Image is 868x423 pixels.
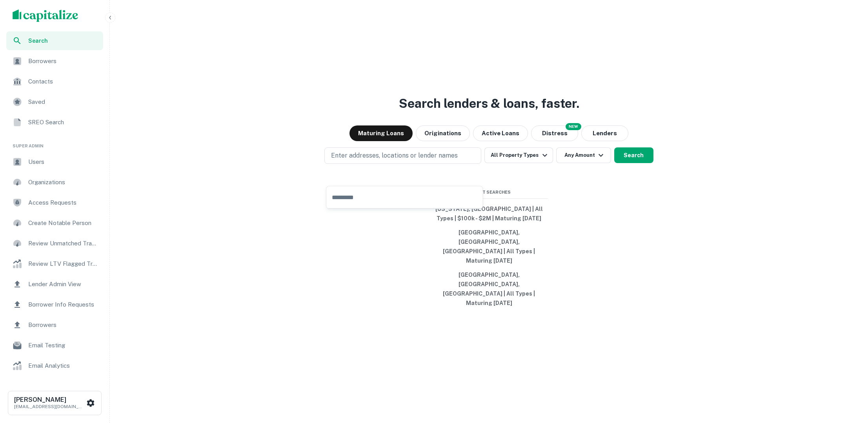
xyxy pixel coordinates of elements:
[28,361,98,370] span: Email Analytics
[324,147,481,164] button: Enter addresses, locations or lender names
[6,52,103,71] a: Borrowers
[28,259,98,269] span: Review LTV Flagged Transactions
[28,157,98,167] span: Users
[566,123,581,130] div: NEW
[556,147,611,163] button: Any Amount
[349,125,413,141] button: Maturing Loans
[6,173,103,192] a: Organizations
[14,397,85,403] h6: [PERSON_NAME]
[6,275,103,294] a: Lender Admin View
[13,9,78,22] img: capitalize-logo.png
[430,268,548,310] button: [GEOGRAPHIC_DATA], [GEOGRAPHIC_DATA], [GEOGRAPHIC_DATA] | All Types | Maturing [DATE]
[28,118,98,127] span: SREO Search
[331,151,458,160] p: Enter addresses, locations or lender names
[6,234,103,253] a: Review Unmatched Transactions
[28,97,98,107] span: Saved
[28,178,98,187] span: Organizations
[28,320,98,330] span: Borrowers
[28,198,98,207] span: Access Requests
[28,36,98,45] span: Search
[6,295,103,314] a: Borrower Info Requests
[484,147,553,163] button: All Property Types
[6,193,103,212] a: Access Requests
[581,125,628,141] button: Lenders
[14,403,85,410] p: [EMAIL_ADDRESS][DOMAIN_NAME]
[28,300,98,309] span: Borrower Info Requests
[6,133,103,152] li: Super Admin
[6,152,103,171] a: Users
[28,280,98,289] span: Lender Admin View
[6,356,103,375] a: Email Analytics
[8,391,102,415] button: [PERSON_NAME][EMAIL_ADDRESS][DOMAIN_NAME]
[416,125,470,141] button: Originations
[531,125,578,141] button: Search distressed loans with lien and other non-mortgage details.
[399,94,579,113] h3: Search lenders & loans, faster.
[6,254,103,273] a: Review LTV Flagged Transactions
[6,336,103,355] a: Email Testing
[28,239,98,248] span: Review Unmatched Transactions
[430,225,548,268] button: [GEOGRAPHIC_DATA], [GEOGRAPHIC_DATA], [GEOGRAPHIC_DATA] | All Types | Maturing [DATE]
[6,93,103,111] a: Saved
[6,113,103,132] a: SREO Search
[28,218,98,228] span: Create Notable Person
[6,72,103,91] a: Contacts
[6,316,103,334] a: Borrowers
[28,77,98,86] span: Contacts
[6,31,103,50] a: Search
[430,202,548,225] button: [US_STATE], [GEOGRAPHIC_DATA] | All Types | $100k - $2M | Maturing [DATE]
[430,189,548,196] span: Recent Searches
[614,147,653,163] button: Search
[473,125,528,141] button: Active Loans
[6,214,103,232] a: Create Notable Person
[28,56,98,66] span: Borrowers
[829,360,868,398] iframe: Chat Widget
[28,341,98,350] span: Email Testing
